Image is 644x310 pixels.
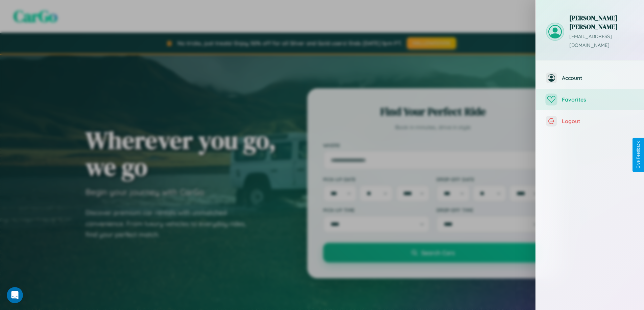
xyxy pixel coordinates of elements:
[536,67,644,89] button: Account
[536,89,644,110] button: Favorites
[569,13,634,31] h3: [PERSON_NAME] [PERSON_NAME]
[562,75,634,81] span: Account
[7,287,23,303] iframe: Intercom live chat
[569,32,634,50] p: [EMAIL_ADDRESS][DOMAIN_NAME]
[636,141,641,169] div: Give Feedback
[562,118,634,124] span: Logout
[536,110,644,132] button: Logout
[562,96,634,103] span: Favorites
